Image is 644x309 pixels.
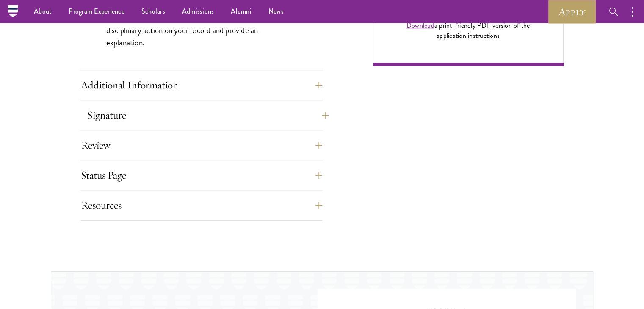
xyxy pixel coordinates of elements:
button: Review [81,135,322,155]
button: Signature [87,105,329,125]
button: Resources [81,195,322,215]
a: Download [406,20,434,30]
p: Answer all four questions. Indicate any academic or criminal disciplinary action on your record a... [106,12,297,49]
div: a print-friendly PDF version of the application instructions [397,20,540,41]
button: Additional Information [81,75,322,95]
button: Status Page [81,165,322,185]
